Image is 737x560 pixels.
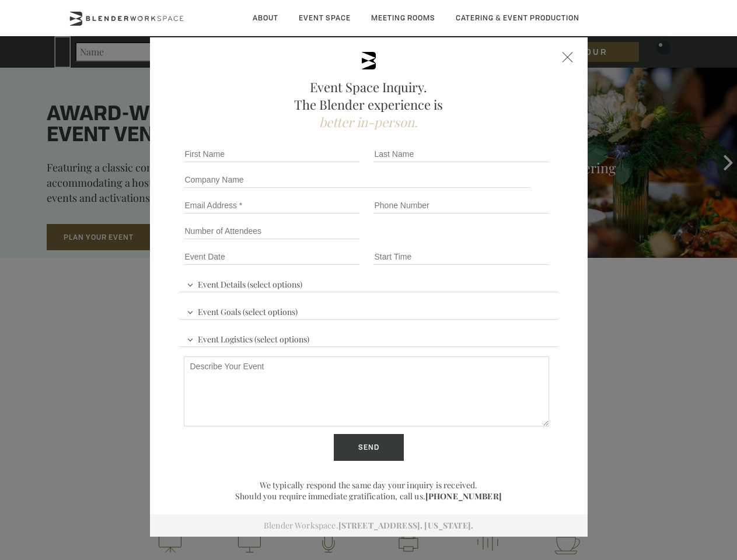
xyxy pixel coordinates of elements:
div: Blender Workspace. [150,514,588,537]
input: Send [334,434,404,461]
input: Start Time [373,249,549,265]
input: Number of Attendees [184,223,359,239]
iframe: Chat Widget [527,411,737,560]
input: First Name [184,146,359,162]
a: [STREET_ADDRESS]. [US_STATE]. [338,520,473,531]
span: Event Goals (select options) [184,302,301,319]
input: Last Name [373,146,549,162]
p: We typically respond the same day your inquiry is received. [179,480,558,491]
input: Company Name [184,171,531,188]
p: Should you require immediate gratification, call us. [179,491,558,502]
input: Phone Number [373,197,549,213]
h2: Event Space Inquiry. The Blender experience is [179,78,558,131]
input: Event Date [184,249,359,265]
input: Email Address * [184,197,359,213]
span: Event Details (select options) [184,274,305,292]
a: [PHONE_NUMBER] [425,491,502,502]
span: Event Logistics (select options) [184,329,312,346]
span: better in-person. [319,113,418,131]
